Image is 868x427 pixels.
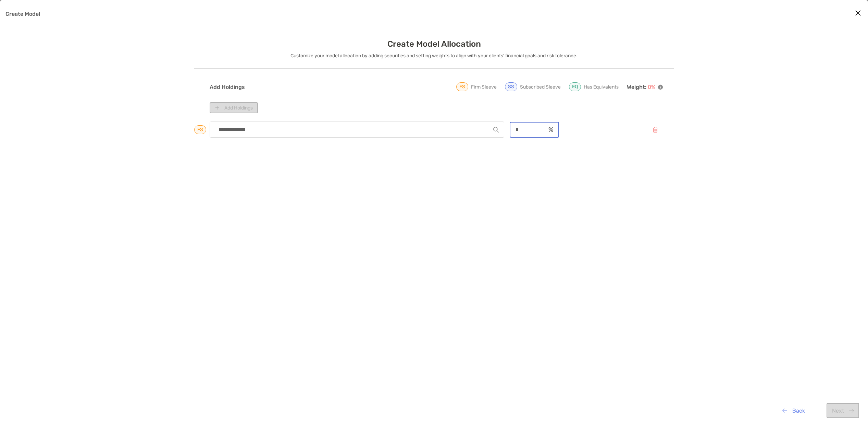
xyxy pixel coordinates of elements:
img: Search Icon [493,127,499,132]
p: Weight: [627,83,663,91]
p: SS [508,84,514,89]
p: Add Holdings [210,83,245,91]
p: Create Model [5,10,40,18]
p: EQ [572,84,578,89]
img: input icon [548,127,553,132]
button: Close modal [853,8,863,19]
p: Subscribed Sleeve [520,83,561,91]
p: Customize your model allocation by adding securities and setting weights to align with your clien... [290,51,578,60]
span: 0 % [648,84,655,90]
p: Has Equivalents [584,83,619,91]
button: Back [777,403,810,418]
p: FS [197,127,203,132]
h3: Create Model Allocation [387,39,481,49]
p: FS [459,84,465,89]
p: Firm Sleeve [471,83,497,91]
